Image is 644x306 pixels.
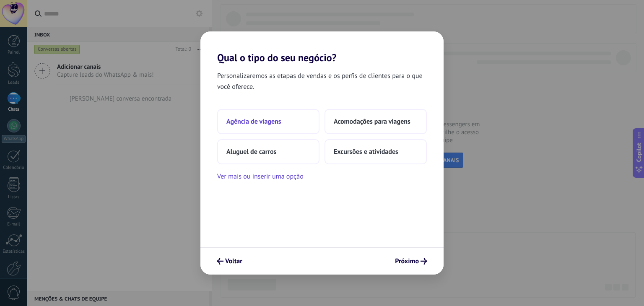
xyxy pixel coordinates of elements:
[200,31,444,64] h2: Qual o tipo do seu negócio?
[225,258,242,264] span: Voltar
[325,139,427,164] button: Excursões e atividades
[217,109,319,134] button: Agência de viagens
[217,171,304,182] button: Ver mais ou inserir uma opção
[391,254,431,268] button: Próximo
[325,109,427,134] button: Acomodações para viagens
[334,148,398,156] span: Excursões e atividades
[213,254,246,268] button: Voltar
[395,258,419,264] span: Próximo
[226,148,276,156] span: Aluguel de carros
[217,139,319,164] button: Aluguel de carros
[217,70,427,92] span: Personalizaremos as etapas de vendas e os perfis de clientes para o que você oferece.
[226,117,281,126] span: Agência de viagens
[334,117,410,126] span: Acomodações para viagens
